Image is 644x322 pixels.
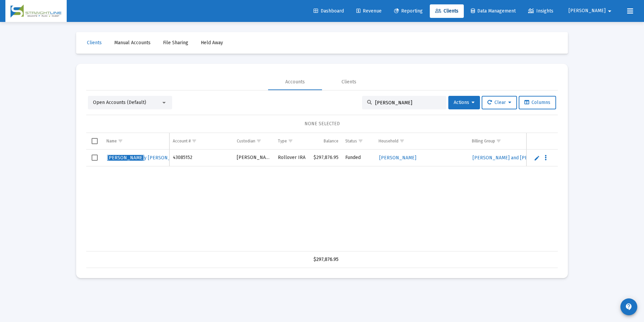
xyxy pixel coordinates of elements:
[237,138,255,144] div: Custodian
[275,133,310,149] td: Column Type
[92,155,98,161] div: Select row
[92,138,98,144] div: Select all
[379,138,398,144] div: Household
[192,138,197,143] span: Show filter options for column 'Account #'
[310,150,342,166] td: $297,876.95
[106,138,117,144] div: Name
[324,138,339,144] div: Balance
[107,155,144,161] span: [PERSON_NAME]
[92,120,552,127] div: NONE SELECTED
[482,96,517,109] button: Clear
[173,138,191,144] div: Account #
[394,8,423,14] span: Reporting
[310,133,342,149] td: Column Balance
[454,100,475,105] span: Actions
[430,4,464,18] a: Clients
[109,36,156,50] a: Manual Accounts
[351,4,387,18] a: Revenue
[625,303,633,311] mat-icon: contact_support
[169,133,233,149] td: Column Account #
[487,100,511,105] span: Clear
[86,133,558,268] div: Data grid
[375,100,441,106] input: Search
[473,155,597,161] span: [PERSON_NAME] and [PERSON_NAME].90% Flat-Advance
[201,40,223,46] span: Held Away
[435,8,458,14] span: Clients
[472,153,597,163] a: [PERSON_NAME] and [PERSON_NAME].90% Flat-Advance
[275,150,310,166] td: Rollover IRA
[471,8,516,14] span: Data Management
[465,4,521,18] a: Data Management
[356,8,382,14] span: Revenue
[528,8,553,14] span: Insights
[106,153,186,163] a: [PERSON_NAME]y [PERSON_NAME]
[375,133,469,149] td: Column Household
[278,138,287,144] div: Type
[114,40,151,46] span: Manual Accounts
[342,79,356,85] div: Clients
[345,138,357,144] div: Status
[163,40,188,46] span: File Sharing
[107,155,185,161] span: y [PERSON_NAME]
[82,36,107,50] a: Clients
[448,96,480,109] button: Actions
[195,36,228,50] a: Held Away
[606,4,614,18] mat-icon: arrow_drop_down
[313,256,339,263] div: $297,876.95
[103,133,169,149] td: Column Name
[379,153,417,163] a: [PERSON_NAME]
[379,155,416,161] span: [PERSON_NAME]
[534,155,540,161] a: Edit
[342,133,375,149] td: Column Status
[87,40,102,46] span: Clients
[358,138,363,143] span: Show filter options for column 'Status'
[233,133,275,149] td: Column Custodian
[519,96,556,109] button: Columns
[469,133,617,149] td: Column Billing Group
[345,154,372,161] div: Funded
[314,8,344,14] span: Dashboard
[399,138,405,143] span: Show filter options for column 'Household'
[560,4,622,18] button: [PERSON_NAME]
[233,150,275,166] td: [PERSON_NAME]
[93,100,146,105] span: Open Accounts (Default)
[158,36,194,50] a: File Sharing
[10,4,62,18] img: Dashboard
[569,8,606,14] span: [PERSON_NAME]
[169,150,233,166] td: 43085152
[496,138,501,143] span: Show filter options for column 'Billing Group'
[472,138,495,144] div: Billing Group
[118,138,123,143] span: Show filter options for column 'Name'
[523,4,559,18] a: Insights
[389,4,428,18] a: Reporting
[308,4,349,18] a: Dashboard
[256,138,261,143] span: Show filter options for column 'Custodian'
[285,79,305,85] div: Accounts
[288,138,293,143] span: Show filter options for column 'Type'
[524,100,550,105] span: Columns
